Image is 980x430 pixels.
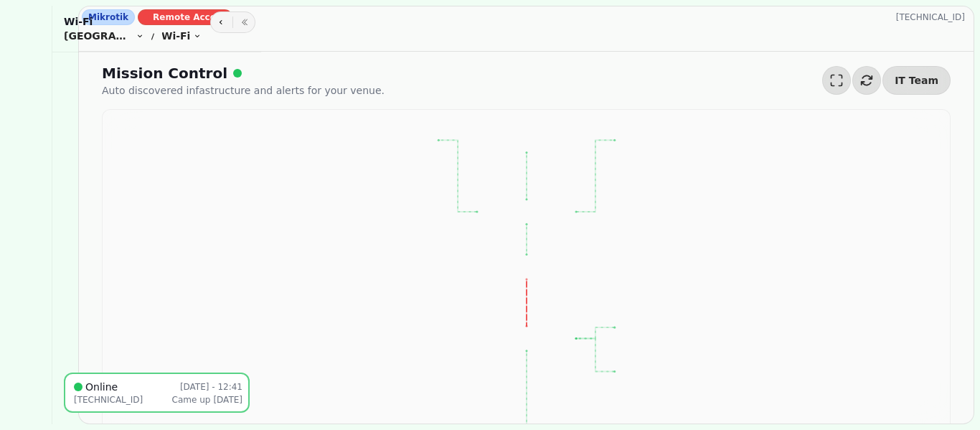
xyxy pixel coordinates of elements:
[172,395,211,405] span: Came up
[85,380,118,394] p: Online
[64,373,250,413] button: Online[DATE] - 12:41[TECHNICAL_ID]Came up[DATE]
[64,29,133,43] span: [GEOGRAPHIC_DATA]
[64,29,202,43] nav: breadcrumb
[896,11,971,23] p: [TECHNICAL_ID]
[64,14,202,29] h2: Wi-Fi
[74,394,143,406] p: [TECHNICAL_ID]
[161,29,202,43] button: Wi-Fi
[213,395,242,405] span: [DATE]
[64,29,144,43] button: [GEOGRAPHIC_DATA]
[882,66,951,95] button: IT Team
[895,75,938,85] span: IT Team
[180,381,242,393] p: [DATE] - 12:41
